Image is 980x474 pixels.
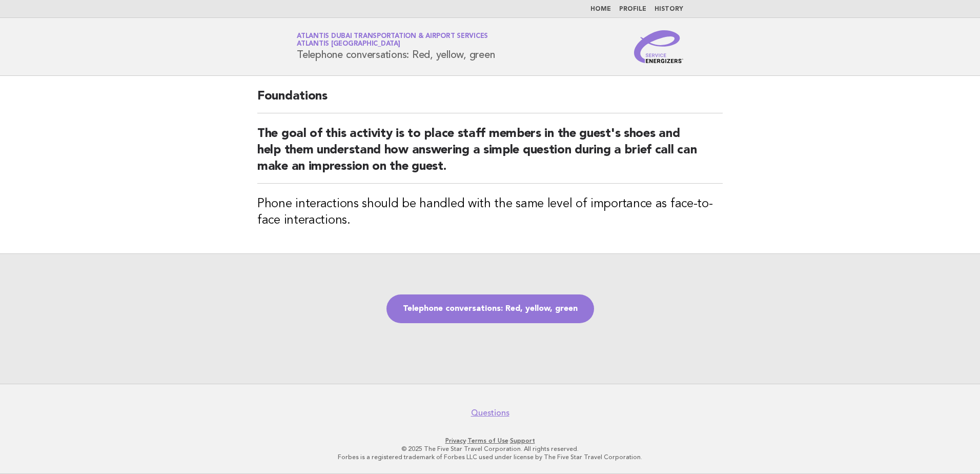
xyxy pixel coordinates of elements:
[257,196,723,229] h3: Phone interactions should be handled with the same level of importance as face-to-face interactions.
[471,408,509,418] a: Questions
[634,30,683,63] img: Service Energizers
[176,453,804,461] p: Forbes is a registered trademark of Forbes LLC used under license by The Five Star Travel Corpora...
[467,437,508,444] a: Terms of Use
[297,33,488,47] a: Atlantis Dubai Transportation & Airport ServicesAtlantis [GEOGRAPHIC_DATA]
[510,437,535,444] a: Support
[619,6,646,12] a: Profile
[297,33,495,60] h1: Telephone conversations: Red, yellow, green
[590,6,611,12] a: Home
[176,437,804,445] p: · ·
[655,6,683,12] a: History
[445,437,466,444] a: Privacy
[297,41,400,48] span: Atlantis [GEOGRAPHIC_DATA]
[386,294,594,323] a: Telephone conversations: Red, yellow, green
[257,126,723,184] h2: The goal of this activity is to place staff members in the guest's shoes and help them understand...
[176,445,804,453] p: © 2025 The Five Star Travel Corporation. All rights reserved.
[257,88,723,113] h2: Foundations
